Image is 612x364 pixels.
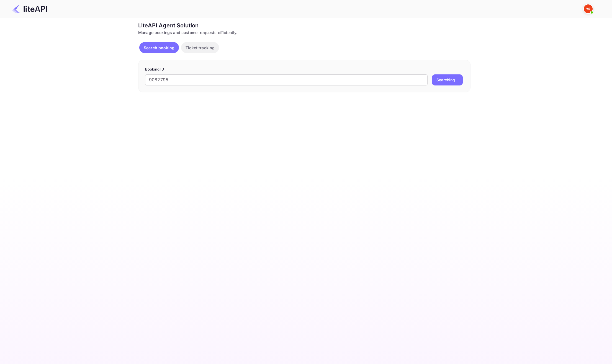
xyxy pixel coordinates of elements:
p: Booking ID [145,67,464,72]
img: LiteAPI Logo [12,4,47,13]
input: Enter Booking ID (e.g., 63782194) [145,74,428,85]
div: LiteAPI Agent Solution [138,21,470,30]
img: Yandex Support [584,4,593,13]
p: Ticket tracking [186,45,215,51]
div: Manage bookings and customer requests efficiently. [138,30,470,35]
button: Searching... [432,74,463,85]
p: Search booking [144,45,174,51]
